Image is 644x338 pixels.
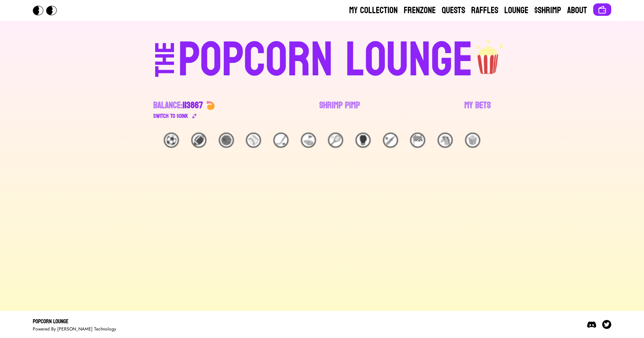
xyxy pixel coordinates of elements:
[153,99,203,112] div: Balance:
[219,133,234,148] div: 🏀
[473,33,504,75] img: popcorn
[90,33,554,84] a: THEPOPCORN LOUNGEpopcorn
[465,133,480,148] div: 🍿
[349,5,398,17] a: My Collection
[567,5,587,17] a: About
[33,326,116,332] div: Powered By [PERSON_NAME] Technology
[164,133,179,148] div: ⚽️
[328,133,343,148] div: 🎾
[191,133,206,148] div: 🏈
[178,36,473,84] div: POPCORN LOUNGE
[602,320,611,329] img: Twitter
[464,99,491,121] a: My Bets
[356,133,371,148] div: 🥊
[152,42,179,92] div: THE
[33,317,116,326] div: Popcorn Lounge
[504,5,528,17] a: Lounge
[598,5,607,14] img: Connect wallet
[246,133,261,148] div: ⚾️
[319,99,360,121] a: Shrimp Pimp
[471,5,498,17] a: Raffles
[534,5,561,17] a: $Shrimp
[410,133,425,148] div: 🏁
[383,133,398,148] div: 🏏
[442,5,465,17] a: Quests
[301,133,316,148] div: ⛳️
[587,320,596,329] img: Discord
[273,133,288,148] div: 🏒
[183,97,203,113] span: 113867
[33,6,63,15] img: Popcorn
[438,133,453,148] div: 🐴
[153,112,188,121] div: Switch to $ OINK
[206,101,215,110] img: 🍤
[404,5,436,17] a: Frenzone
